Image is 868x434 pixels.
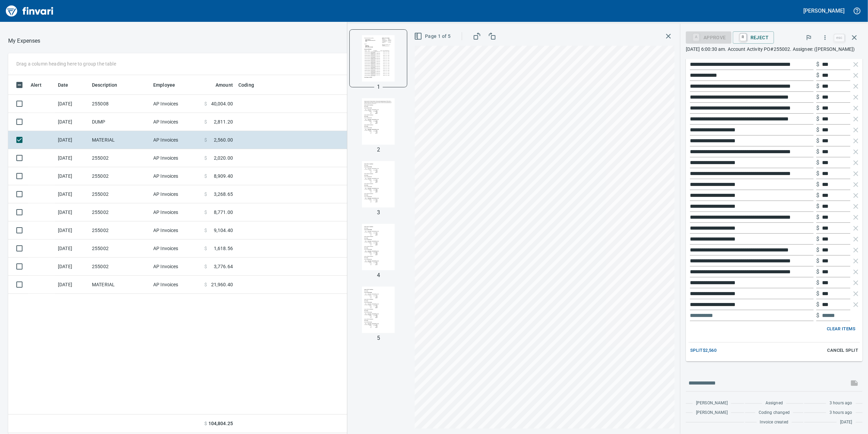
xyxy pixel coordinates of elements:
span: Amount [207,81,233,89]
span: Coding [238,81,263,89]
span: [DATE] [840,419,852,426]
span: $ [204,136,207,143]
td: AP Invoices [151,276,202,294]
button: Remove Line Item [852,60,860,69]
img: Page 5 [355,287,401,333]
p: 3 [377,208,380,217]
img: Page 1 [355,35,401,82]
span: 8,771.00 [214,209,233,216]
td: AP Invoices [151,185,202,203]
span: Reject [738,32,769,43]
p: $ [816,137,819,145]
span: 2,020.00 [214,155,233,161]
td: 255002 [89,167,151,185]
button: Remove Line Item [852,82,860,90]
td: [DATE] [55,258,89,276]
td: 255002 [89,203,151,221]
span: 104,804.25 [208,420,233,427]
button: Remove Line Item [852,268,860,276]
td: AP Invoices [151,113,202,131]
button: Split$2,560 [689,345,718,356]
span: Coding changed [759,409,790,416]
button: Remove Line Item [852,235,860,243]
button: Remove Line Item [852,170,860,178]
td: 255002 [89,221,151,240]
button: Cancel Split [826,345,860,356]
p: $ [816,246,819,254]
td: AP Invoices [151,131,202,149]
span: This records your message into the invoice and notifies anyone mentioned [846,375,863,391]
span: 9,104.40 [214,227,233,234]
button: Remove Line Item [852,290,860,298]
td: AP Invoices [151,258,202,276]
td: [DATE] [55,131,89,149]
a: esc [834,34,845,42]
button: Remove Line Item [852,180,860,189]
p: 1 [377,83,380,91]
p: 5 [377,334,380,342]
span: 3,776.64 [214,263,233,270]
span: Alert [31,81,50,89]
p: $ [816,268,819,276]
span: $ [204,100,207,107]
span: $ [204,227,207,234]
button: Remove Line Item [852,71,860,79]
span: Invoice created [760,419,789,426]
img: Page 3 [355,161,401,207]
button: Remove Line Item [852,115,860,123]
span: $ [204,245,207,252]
p: $ [816,224,819,232]
span: Date [58,81,68,89]
p: $ [816,126,819,134]
img: Page 2 [355,98,401,145]
p: $ [816,104,819,112]
td: 255002 [89,240,151,258]
p: $ [816,290,819,298]
td: 255002 [89,258,151,276]
span: [PERSON_NAME] [696,400,728,407]
span: 21,960.40 [211,281,233,288]
button: Remove Line Item [852,137,860,145]
span: $ [204,209,207,216]
p: $ [816,202,819,211]
p: My Expenses [8,37,41,45]
button: Remove Line Item [852,257,860,265]
button: Remove Line Item [852,126,860,134]
button: Flag [801,30,816,45]
span: 8,909.40 [214,173,233,179]
p: $ [816,170,819,178]
p: $ [816,71,819,79]
span: Cancel Split [827,347,858,355]
td: 255008 [89,95,151,113]
p: $ [816,257,819,265]
span: 3 hours ago [830,400,852,407]
button: Remove Line Item [852,93,860,101]
td: AP Invoices [151,95,202,113]
td: 255002 [89,149,151,167]
p: $ [816,93,819,101]
p: $ [816,191,819,200]
button: Remove Line Item [852,202,860,211]
span: Description [92,81,126,89]
td: MATERIAL [89,131,151,149]
img: Finvari [4,3,55,19]
button: Page 1 of 5 [413,30,453,43]
td: [DATE] [55,149,89,167]
span: $ [204,173,207,179]
td: MATERIAL [89,276,151,294]
td: [DATE] [55,221,89,240]
td: DUMP [89,113,151,131]
a: R [740,33,746,41]
td: [DATE] [55,276,89,294]
span: Alert [31,81,42,89]
span: 3,268.65 [214,191,233,198]
span: $ [204,263,207,270]
span: Employee [153,81,175,89]
p: 2 [377,146,380,154]
p: $ [816,115,819,123]
button: Clear Items [825,324,857,334]
p: $ [816,213,819,221]
td: AP Invoices [151,221,202,240]
span: 3 hours ago [830,409,852,416]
